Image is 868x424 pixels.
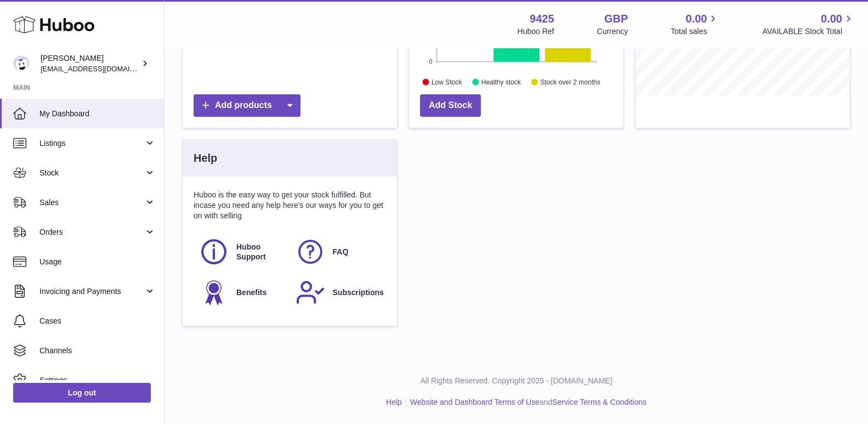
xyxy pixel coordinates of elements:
a: 0.00 Total sales [671,12,719,37]
a: Add Stock [420,94,481,117]
span: Settings [39,375,156,386]
p: All Rights Reserved. Copyright 2025 - [DOMAIN_NAME] [173,376,859,386]
a: Website and Dashboard Terms of Use [410,398,540,406]
strong: 9425 [530,12,554,26]
span: Usage [39,257,156,267]
li: and [406,397,646,408]
span: [EMAIL_ADDRESS][DOMAIN_NAME] [41,64,161,73]
span: Orders [39,227,144,238]
a: Help [386,398,402,406]
span: 0.00 [686,12,707,26]
strong: GBP [604,12,628,26]
div: Huboo Ref [518,26,554,37]
span: AVAILABLE Stock Total [762,26,855,37]
span: Listings [39,138,144,149]
text: 0 [429,58,432,65]
span: Subscriptions [333,287,384,298]
span: Huboo Support [236,242,283,263]
span: Channels [39,346,156,356]
span: Benefits [236,287,266,298]
text: Stock over 2 months [540,78,600,86]
a: Benefits [199,278,285,307]
a: Log out [13,383,151,403]
a: FAQ [296,237,381,267]
img: Huboo@cbdmd.com [13,55,30,72]
div: Currency [597,26,628,37]
text: Low Stock [432,78,462,86]
span: Sales [39,197,144,208]
a: Subscriptions [296,278,381,307]
p: Huboo is the easy way to get your stock fulfilled. But incase you need any help here's our ways f... [194,190,386,221]
span: Total sales [671,26,719,37]
span: Stock [39,168,144,178]
a: 0.00 AVAILABLE Stock Total [762,12,855,37]
span: Invoicing and Payments [39,286,144,297]
span: 0.00 [821,12,842,26]
a: Service Terms & Conditions [552,398,646,406]
text: Healthy stock [481,78,521,86]
h3: Help [194,151,217,166]
span: FAQ [333,247,349,257]
a: Add products [194,94,300,117]
a: Huboo Support [199,237,285,267]
span: Cases [39,316,156,326]
div: [PERSON_NAME] [41,53,139,74]
span: My Dashboard [39,109,156,119]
